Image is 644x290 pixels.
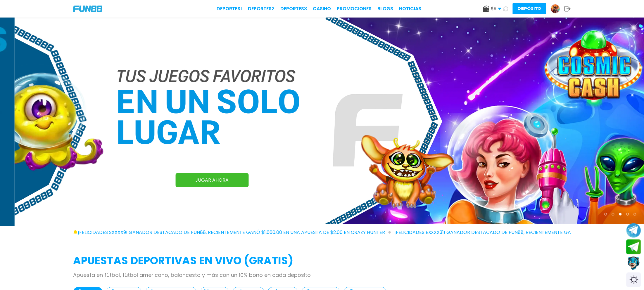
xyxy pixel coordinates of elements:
[217,5,242,12] a: Deportes1
[378,5,393,12] a: BLOGS
[399,5,422,12] a: NOTICIAS
[513,3,546,14] button: Depósito
[626,239,641,255] button: Join telegram
[337,5,372,12] a: Promociones
[78,229,391,236] span: ¡FELICIDADES sxxxx9! GANADOR DESTACADO DE FUN88, RECIENTEMENTE GANÓ $1,660.00 EN UNA APUESTA DE $...
[73,271,571,279] p: Apuesta en fútbol, fútbol americano, baloncesto y más con un 10% bono en cada depósito
[626,223,641,238] button: Join telegram channel
[73,6,102,12] img: Company Logo
[491,5,502,12] span: $ 9
[551,4,564,13] a: Avatar
[73,253,571,269] h2: APUESTAS DEPORTIVAS EN VIVO (gratis)
[551,4,560,13] img: Avatar
[626,272,641,287] div: Switch theme
[313,5,331,12] a: CASINO
[248,5,275,12] a: Deportes2
[176,173,249,187] a: JUGAR AHORA
[626,256,641,271] button: Contact customer service
[281,5,307,12] a: Deportes3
